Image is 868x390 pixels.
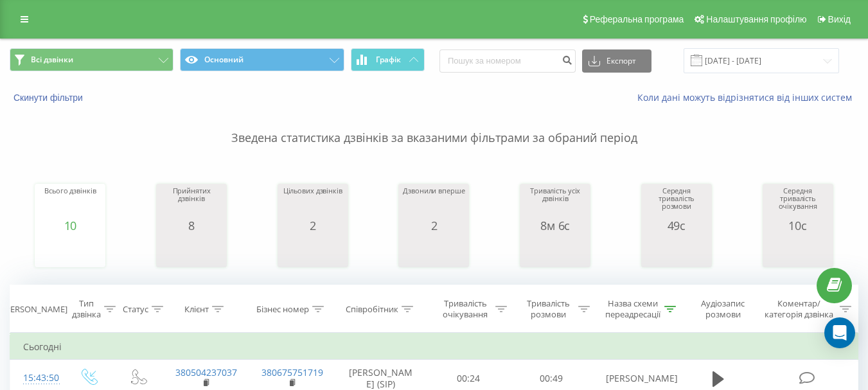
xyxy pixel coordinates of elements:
[10,92,89,103] button: Скинути фільтри
[346,304,398,315] div: Співробітник
[523,219,587,232] div: 8м 6с
[184,304,209,315] div: Клієнт
[123,304,148,315] div: Статус
[376,55,401,64] span: Графік
[637,91,858,103] a: Коли дані можуть відрізнятися вiд інших систем
[175,366,237,378] a: 380504237037
[256,304,309,315] div: Бізнес номер
[72,298,101,320] div: Тип дзвінка
[523,187,587,219] div: Тривалість усіх дзвінків
[582,49,651,73] button: Експорт
[159,187,224,219] div: Прийнятих дзвінків
[159,219,224,232] div: 8
[261,366,323,378] a: 380675751719
[180,48,344,71] button: Основний
[761,298,837,320] div: Коментар/категорія дзвінка
[10,48,173,71] button: Всі дзвінки
[403,187,465,219] div: Дзвонили вперше
[351,48,425,71] button: Графік
[644,187,709,219] div: Середня тривалість розмови
[3,304,67,315] div: [PERSON_NAME]
[824,317,855,348] div: Open Intercom Messenger
[44,187,96,219] div: Всього дзвінків
[522,298,575,320] div: Тривалість розмови
[31,55,73,65] span: Всі дзвінки
[605,298,661,320] div: Назва схеми переадресації
[283,187,342,219] div: Цільових дзвінків
[439,298,492,320] div: Тривалість очікування
[590,14,684,24] span: Реферальна програма
[766,219,830,232] div: 10с
[706,14,806,24] span: Налаштування профілю
[766,187,830,219] div: Середня тривалість очікування
[10,334,858,360] td: Сьогодні
[439,49,576,73] input: Пошук за номером
[691,298,756,320] div: Аудіозапис розмови
[44,219,96,232] div: 10
[283,219,342,232] div: 2
[403,219,465,232] div: 2
[10,104,858,146] p: Зведена статистика дзвінків за вказаними фільтрами за обраний період
[644,219,709,232] div: 49с
[828,14,851,24] span: Вихід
